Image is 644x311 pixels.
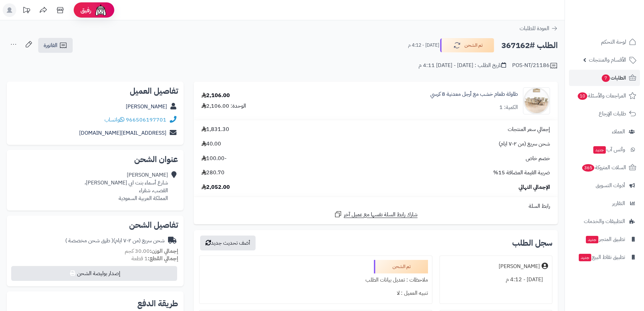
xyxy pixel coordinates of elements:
[444,273,548,286] div: [DATE] - 4:12 م
[430,90,518,98] a: طاولة طعام خشب مع أرجل معدنية 8 كرسي
[512,239,552,247] h3: سجل الطلب
[520,24,549,32] span: العودة للطلبات
[204,287,428,300] div: تنبيه العميل : لا
[201,102,246,110] div: الوحدة: 2,106.00
[408,42,439,49] small: [DATE] - 4:12 م
[577,91,626,101] span: المراجعات والأسئلة
[499,263,540,270] div: [PERSON_NAME]
[204,273,428,287] div: ملاحظات : تعديل بيانات الطلب
[519,183,550,191] span: الإجمالي النهائي
[201,126,229,133] span: 1,831.30
[569,159,640,176] a: السلات المتروكة365
[501,39,558,52] h2: الطلب #367162
[569,213,640,229] a: التطبيقات والخدمات
[585,235,625,244] span: تطبيق المتجر
[569,195,640,212] a: التقارير
[80,6,91,14] span: رفيق
[598,18,638,32] img: logo-2.png
[584,217,625,226] span: التطبيقات والخدمات
[499,140,550,148] span: شحن سريع (من ٢-٧ ايام)
[569,34,640,50] a: لوحة التحكم
[599,109,626,118] span: طلبات الإرجاع
[493,169,550,177] span: ضريبة القيمة المضافة 15%
[596,181,625,190] span: أدوات التسويق
[512,62,558,70] div: POS-NT/21186
[201,183,230,191] span: 2,052.00
[150,247,178,255] strong: إجمالي الوزن:
[12,87,178,95] h2: تفاصيل العميل
[201,140,221,148] span: 40.00
[125,247,178,255] small: 30.00 كجم
[569,88,640,104] a: المراجعات والأسئلة10
[569,231,640,247] a: تطبيق المتجرجديد
[126,103,167,111] a: [PERSON_NAME]
[589,55,626,65] span: الأقسام والمنتجات
[12,221,178,229] h2: تفاصيل الشحن
[12,155,178,163] h2: عنوان الشحن
[523,87,550,114] img: 1743107335-1-90x90.jpg
[201,169,224,177] span: 280.70
[196,202,555,210] div: رابط السلة
[132,254,178,263] small: 1 قطعة
[579,254,591,261] span: جديد
[344,211,418,219] span: شارك رابط السلة نفسها مع عميل آخر
[526,155,550,162] span: خصم خاص
[508,126,550,133] span: إجمالي سعر المنتجات
[85,171,168,202] div: [PERSON_NAME] شارع أسماء بنت ابي [PERSON_NAME]، القصب، شقراء المملكة العربية السعودية
[593,145,625,154] span: وآتس آب
[440,38,494,52] button: تم الشحن
[38,38,73,53] a: الفاتورة
[65,237,165,245] div: شحن سريع (من ٢-٧ ايام)
[569,106,640,122] a: طلبات الإرجاع
[65,237,113,245] span: ( طرق شحن مخصصة )
[201,92,230,99] div: 2,106.00
[578,252,625,262] span: تطبيق نقاط البيع
[569,70,640,86] a: الطلبات7
[374,260,428,273] div: تم الشحن
[499,104,518,111] div: الكمية: 1
[104,116,124,124] a: واتساب
[44,41,57,49] span: الفاتورة
[148,254,178,263] strong: إجمالي القطع:
[578,92,587,100] span: 10
[602,74,610,82] span: 7
[419,62,506,69] div: تاريخ الطلب : [DATE] - [DATE] 4:11 م
[569,141,640,158] a: وآتس آبجديد
[601,73,626,83] span: الطلبات
[582,164,594,172] span: 365
[593,146,606,154] span: جديد
[569,249,640,265] a: تطبيق نقاط البيعجديد
[601,37,626,47] span: لوحة التحكم
[137,299,178,308] h2: طريقة الدفع
[200,236,256,250] button: أضف تحديث جديد
[581,163,626,172] span: السلات المتروكة
[520,24,558,32] a: العودة للطلبات
[569,177,640,194] a: أدوات التسويق
[612,199,625,208] span: التقارير
[612,127,625,136] span: العملاء
[126,116,166,124] a: 966506197701
[334,210,418,219] a: شارك رابط السلة نفسها مع عميل آخر
[201,155,226,162] span: -100.00
[79,129,166,137] a: [EMAIL_ADDRESS][DOMAIN_NAME]
[94,3,108,17] img: ai-face.png
[586,236,598,243] span: جديد
[11,266,177,281] button: إصدار بوليصة الشحن
[18,3,35,19] a: تحديثات المنصة
[569,124,640,140] a: العملاء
